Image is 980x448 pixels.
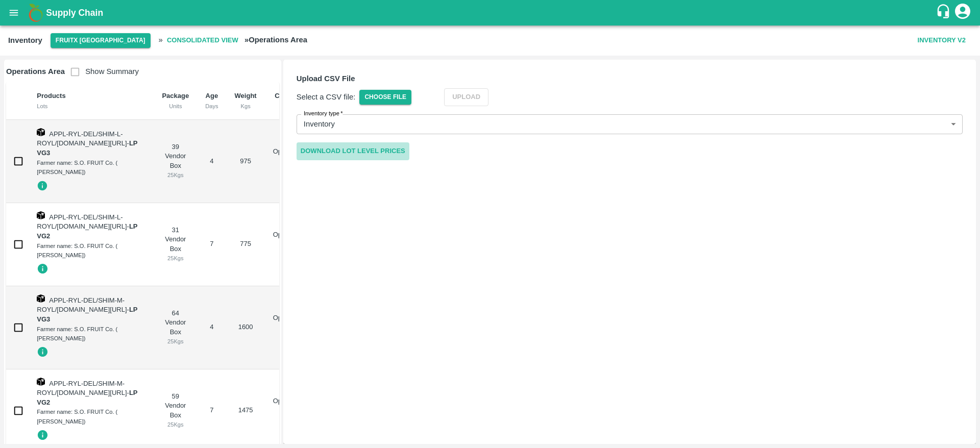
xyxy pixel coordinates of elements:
[273,147,306,166] p: Operations Area
[162,337,189,346] div: 25 Kgs
[162,170,189,180] div: 25 Kgs
[359,90,411,105] span: Choose File
[37,130,127,147] span: APPL-RYL-DEL/SHIM-L-ROYL/[DOMAIN_NAME][URL]
[6,67,65,76] b: Operations Area
[8,36,42,44] b: Inventory
[273,332,306,341] div: [DATE]
[162,309,189,346] div: 64 Vendor Box
[206,92,218,99] b: Age
[37,222,137,240] strong: LP VG2
[37,407,145,426] div: Farmer name: S.O. FRUIT Co. ( [PERSON_NAME])
[297,91,356,103] p: Select a CSV file:
[37,296,127,314] span: APPL-RYL-DEL/SHIM-M-ROYL/[DOMAIN_NAME][URL]
[37,389,137,406] strong: LP VG2
[936,4,953,22] div: customer-support
[273,396,306,415] p: Operations Area
[37,211,45,219] img: box
[244,36,307,44] b: » Operations Area
[205,102,218,111] div: Days
[162,226,189,263] div: 31 Vendor Box
[162,102,189,111] div: Units
[37,139,137,157] span: -
[197,120,226,203] td: 4
[162,142,189,180] div: 39 Vendor Box
[159,32,307,49] h2: »
[953,2,972,23] div: account of current user
[37,380,127,397] span: APPL-RYL-DEL/SHIM-M-ROYL/[DOMAIN_NAME][URL]
[37,158,145,177] div: Farmer name: S.O. FRUIT Co. ( [PERSON_NAME])
[37,325,145,343] div: Farmer name: S.O. FRUIT Co. ( [PERSON_NAME])
[275,92,303,99] b: Chamber
[297,142,409,160] a: Download Lot Level Prices
[46,6,936,20] a: Supply Chain
[235,92,257,99] b: Weight
[37,102,145,111] div: Lots
[304,110,343,118] label: Inventory type
[162,92,189,99] b: Package
[273,230,306,249] p: Operations Area
[163,32,242,49] span: Consolidated View
[162,254,189,263] div: 25 Kgs
[37,306,137,323] span: -
[37,241,145,260] div: Farmer name: S.O. FRUIT Co. ( [PERSON_NAME])
[273,102,306,111] div: Date
[167,35,238,46] b: Consolidated View
[240,157,251,165] span: 975
[51,33,151,48] button: Select DC
[37,92,65,99] b: Products
[273,415,306,425] div: [DATE]
[273,249,306,258] div: [DATE]
[197,203,226,286] td: 7
[37,128,45,136] img: box
[304,118,335,130] p: Inventory
[162,392,189,430] div: 59 Vendor Box
[37,389,137,406] span: -
[197,286,226,369] td: 4
[162,420,189,429] div: 25 Kgs
[37,294,45,303] img: box
[65,67,139,76] span: Show Summary
[26,3,46,23] img: logo
[273,313,306,332] p: Operations Area
[37,139,137,157] strong: LP VG3
[235,102,257,111] div: Kgs
[37,213,127,231] span: APPL-RYL-DEL/SHIM-L-ROYL/[DOMAIN_NAME][URL]
[297,74,355,83] b: Upload CSV File
[238,323,253,331] span: 1600
[37,306,137,323] strong: LP VG3
[2,1,26,24] button: open drawer
[240,240,251,247] span: 775
[46,8,103,18] b: Supply Chain
[238,406,253,414] span: 1475
[914,32,970,49] button: Inventory V2
[273,166,306,175] div: [DATE]
[37,378,45,386] img: box
[37,222,137,240] span: -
